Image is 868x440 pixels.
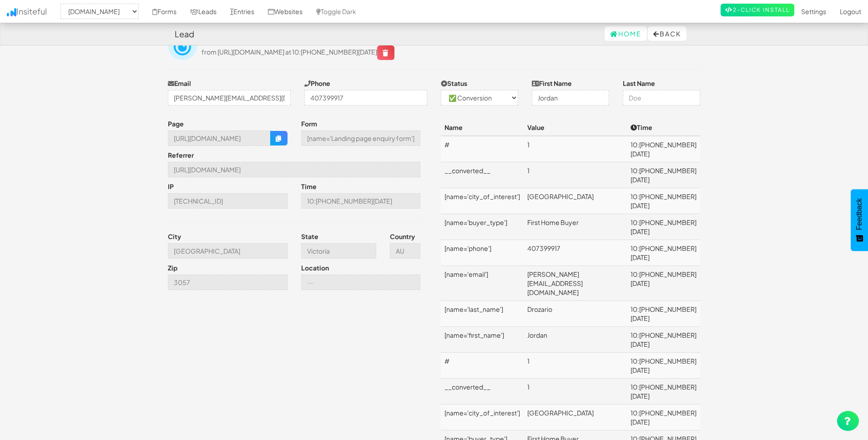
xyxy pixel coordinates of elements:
[441,240,524,266] td: [name='phone']
[441,162,524,188] td: __converted__
[532,79,572,88] label: First Name
[304,90,427,105] input: (123)-456-7890
[168,119,184,128] label: Page
[168,263,177,272] label: Zip
[168,150,194,160] label: Referrer
[168,182,174,191] label: IP
[524,379,627,405] td: 1
[524,266,627,301] td: [PERSON_NAME][EMAIL_ADDRESS][DOMAIN_NAME]
[627,266,700,301] td: 10:[PHONE_NUMBER][DATE]
[524,188,627,214] td: [GEOGRAPHIC_DATA]
[301,182,317,191] label: Time
[524,327,627,353] td: Jordan
[627,327,700,353] td: 10:[PHONE_NUMBER][DATE]
[441,353,524,379] td: #
[524,240,627,266] td: 407399917
[648,26,686,41] button: Back
[301,243,376,259] input: --
[627,188,700,214] td: 10:[PHONE_NUMBER][DATE]
[524,301,627,327] td: Drozario
[524,353,627,379] td: 1
[441,119,524,136] th: Name
[627,405,700,430] td: 10:[PHONE_NUMBER][DATE]
[441,327,524,353] td: [name='first_name']
[168,232,181,241] label: City
[168,193,288,209] input: --
[524,214,627,240] td: First Home Buyer
[627,379,700,405] td: 10:[PHONE_NUMBER][DATE]
[168,130,271,146] input: --
[627,301,700,327] td: 10:[PHONE_NUMBER][DATE]
[441,266,524,301] td: [name='email']
[623,90,700,105] input: Doe
[7,8,16,16] img: icon.png
[301,193,421,209] input: --
[301,130,421,146] input: --
[524,405,627,430] td: [GEOGRAPHIC_DATA]
[627,136,700,162] td: 10:[PHONE_NUMBER][DATE]
[168,275,288,290] input: --
[301,263,329,272] label: Location
[168,162,420,177] input: --
[168,243,288,259] input: --
[627,119,700,136] th: Time
[721,4,794,16] a: 2-Click Install
[390,243,421,259] input: --
[175,30,194,39] h4: Lead
[441,136,524,162] td: #
[168,90,291,105] input: j@doe.com
[202,48,394,56] span: from [URL][DOMAIN_NAME] at 10:[PHONE_NUMBER][DATE]
[524,119,627,136] th: Value
[441,79,467,88] label: Status
[301,275,421,290] input: --
[441,301,524,327] td: [name='last_name']
[627,353,700,379] td: 10:[PHONE_NUMBER][DATE]
[441,405,524,430] td: [name='city_of_interest']
[627,240,700,266] td: 10:[PHONE_NUMBER][DATE]
[390,232,415,241] label: Country
[605,26,647,41] a: Home
[441,379,524,405] td: __converted__
[524,136,627,162] td: 1
[623,79,655,88] label: Last Name
[524,162,627,188] td: 1
[441,188,524,214] td: [name='city_of_interest']
[851,189,868,251] button: Feedback - Show survey
[441,214,524,240] td: [name='buyer_type']
[532,90,609,105] input: John
[301,119,317,128] label: Form
[301,232,318,241] label: State
[304,79,330,88] label: Phone
[168,79,191,88] label: Email
[627,162,700,188] td: 10:[PHONE_NUMBER][DATE]
[855,198,863,230] span: Feedback
[627,214,700,240] td: 10:[PHONE_NUMBER][DATE]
